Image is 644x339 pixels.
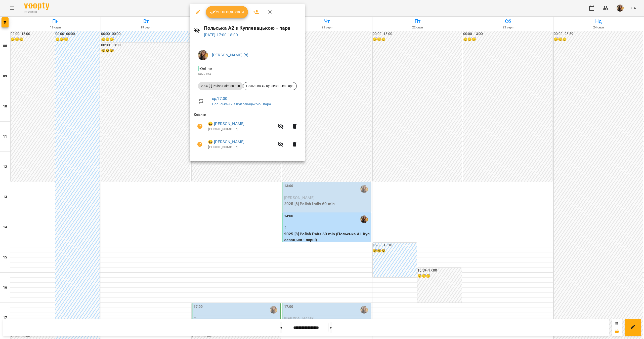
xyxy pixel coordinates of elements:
[198,72,297,77] p: Кімната
[212,53,248,57] a: [PERSON_NAME] (п)
[212,96,227,101] a: ср , 17:00
[208,121,244,127] a: 😀 [PERSON_NAME]
[208,145,275,150] p: [PHONE_NUMBER]
[204,32,238,37] a: [DATE] 17:00-18:00
[243,82,297,90] div: Польська А2 Куплевацька пара
[194,138,206,150] button: Візит ще не сплачено. Додати оплату?
[198,84,243,88] span: 2025 [8] Polish Pairs 60 min
[208,139,244,145] a: 😀 [PERSON_NAME]
[212,102,271,106] a: Польська А2 з Куплевацькою - пара
[208,127,275,132] p: [PHONE_NUMBER]
[206,6,248,18] button: Урок відбувся
[198,50,208,60] img: 2d1d2c17ffccc5d6363169c503fcce50.jpg
[204,24,301,32] h6: Польська А2 з Куплевацькою - пара
[243,84,296,88] span: Польська А2 Куплевацька пара
[198,66,213,71] span: - Online
[194,112,301,155] ul: Клієнти
[194,120,206,132] button: Візит ще не сплачено. Додати оплату?
[210,9,244,15] span: Урок відбувся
